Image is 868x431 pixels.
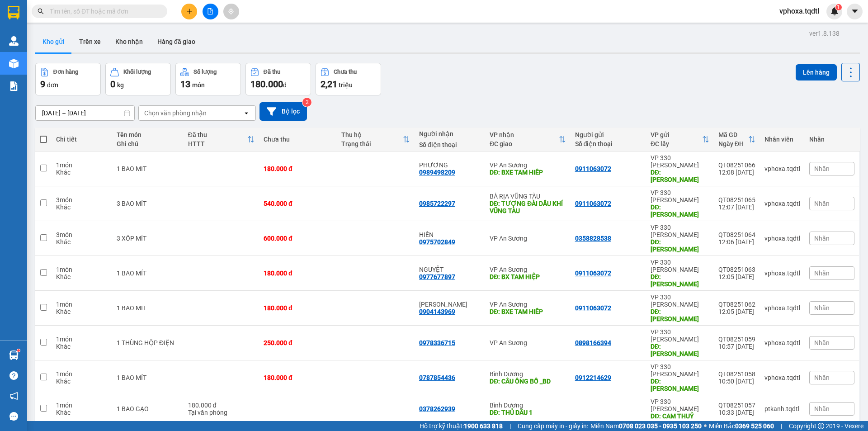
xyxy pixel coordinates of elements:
[718,204,755,211] div: 12:07 [DATE]
[490,140,559,147] div: ĐC giao
[764,270,800,277] div: vphoxa.tqdtl
[651,140,702,147] div: ĐC lấy
[651,378,709,392] div: DĐ: HỒ XÁ
[490,266,566,273] div: VP An Sương
[341,131,403,138] div: Thu hộ
[56,204,108,211] div: Khác
[619,422,702,430] strong: 0708 023 035 - 0935 103 250
[259,102,307,121] button: Bộ lọc
[245,63,311,95] button: Đã thu180.000đ
[9,392,18,400] span: notification
[117,81,124,89] span: kg
[764,405,800,412] div: ptkanh.tqdtl
[651,294,709,308] div: VP 330 [PERSON_NAME]
[764,304,800,312] div: vphoxa.tqdtl
[150,31,203,52] button: Hàng đã giao
[718,409,755,416] div: 10:33 [DATE]
[490,339,566,346] div: VP An Sương
[651,224,709,238] div: VP 330 [PERSON_NAME]
[419,301,481,308] div: TUẤN NGUYỄN
[56,231,108,238] div: 3 món
[490,200,566,214] div: DĐ: TƯỢNG ĐÀI DẦU KHÍ VŨNG TÀU
[575,165,611,172] div: 0911063072
[264,304,332,312] div: 180.000 đ
[651,189,709,204] div: VP 330 [PERSON_NAME]
[796,64,837,81] button: Lên hàng
[419,238,455,246] div: 0975702849
[651,398,709,412] div: VP 330 [PERSON_NAME]
[651,204,709,218] div: DĐ: HỒ XÁ
[56,136,108,143] div: Chi tiết
[575,200,611,207] div: 0911063072
[419,141,481,148] div: Số điện thoại
[117,140,179,147] div: Ghi chú
[316,63,381,95] button: Chưa thu2,21 triệu
[188,402,255,409] div: 180.000 đ
[718,131,748,138] div: Mã GD
[718,370,755,378] div: QT08251058
[56,238,108,246] div: Khác
[117,339,179,346] div: 1 THÙNG HỘP ĐIỆN
[509,421,511,431] span: |
[830,7,839,15] img: icon-new-feature
[651,343,709,357] div: DĐ: HỒ XÁ
[718,343,755,350] div: 10:57 [DATE]
[105,63,171,95] button: Khối lượng0kg
[264,270,332,277] div: 180.000 đ
[110,79,115,90] span: 0
[575,131,642,138] div: Người gửi
[814,165,830,172] span: Nhãn
[651,412,709,420] div: DĐ: CAM THUỶ
[47,81,58,89] span: đơn
[718,161,755,169] div: QT08251066
[490,169,566,176] div: DĐ: BXE TAM HIÊP
[420,421,503,431] span: Hỗ trợ kỹ thuật:
[814,405,830,412] span: Nhãn
[718,238,755,246] div: 12:06 [DATE]
[718,266,755,273] div: QT08251063
[814,270,830,277] span: Nhãn
[56,402,108,409] div: 1 món
[490,409,566,416] div: DĐ: THỦ DẦU 1
[419,273,455,280] div: 0977677897
[490,301,566,308] div: VP An Sương
[9,371,18,380] span: question-circle
[718,169,755,176] div: 12:08 [DATE]
[283,81,287,89] span: đ
[575,339,611,346] div: 0898166394
[764,136,800,143] div: Nhân viên
[40,79,45,90] span: 9
[188,409,255,416] div: Tại văn phòng
[243,109,250,117] svg: open
[9,59,19,68] img: warehouse-icon
[72,31,108,52] button: Trên xe
[9,350,19,360] img: warehouse-icon
[228,8,234,14] span: aim
[419,200,455,207] div: 0985722297
[575,270,611,277] div: 0911063072
[175,63,241,95] button: Số lượng13món
[575,374,611,381] div: 0912214629
[651,238,709,253] div: DĐ: HỒ XÁ
[651,259,709,273] div: VP 330 [PERSON_NAME]
[485,128,571,152] th: Toggle SortBy
[56,161,108,169] div: 1 món
[814,235,830,242] span: Nhãn
[419,308,455,315] div: 0904143969
[764,374,800,381] div: vphoxa.tqdtl
[490,193,566,200] div: BÀ RỊA VŨNG TÀU
[490,308,566,315] div: DĐ: BXE TAM HIÊP
[419,130,481,137] div: Người nhận
[123,69,151,75] div: Khối lượng
[714,128,760,152] th: Toggle SortBy
[117,200,179,207] div: 3 BAO MÍT
[419,231,481,238] div: HIỀN
[490,378,566,385] div: DĐ: CẦU ÔNG BỐ _BD
[490,235,566,242] div: VP An Sương
[590,421,702,431] span: Miền Nam
[9,81,19,91] img: solution-icon
[35,63,101,95] button: Đơn hàng9đơn
[117,405,179,412] div: 1 BAO GẠO
[192,81,205,89] span: món
[321,79,337,90] span: 2,21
